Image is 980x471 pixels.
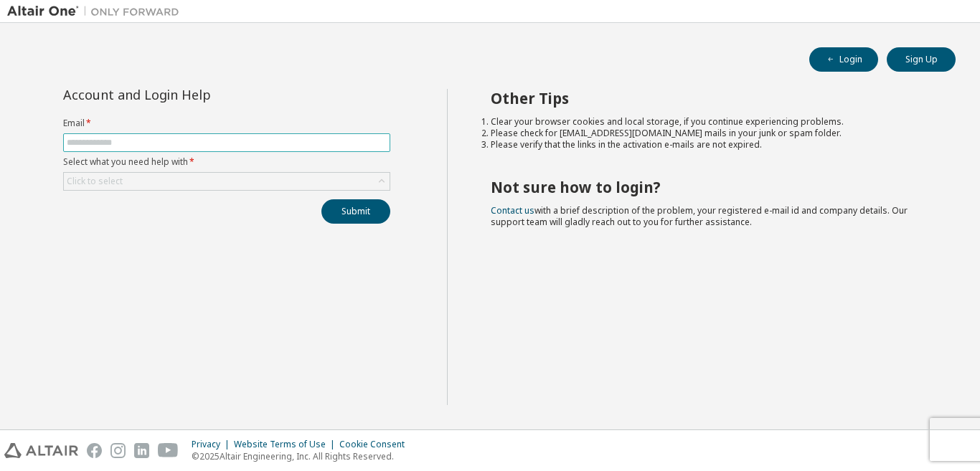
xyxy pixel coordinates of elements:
[491,139,930,151] li: Please verify that the links in the activation e-mails are not expired.
[134,443,149,458] img: linkedin.svg
[63,89,325,100] div: Account and Login Help
[7,4,187,19] img: Altair One
[64,173,390,190] div: Click to select
[491,89,930,108] h2: Other Tips
[192,450,413,462] p: © 2025 Altair Engineering, Inc. All Rights Reserved.
[809,47,878,72] button: Login
[321,199,390,224] button: Submit
[192,439,234,450] div: Privacy
[339,439,413,450] div: Cookie Consent
[491,178,930,196] h2: Not sure how to login?
[4,443,78,458] img: altair_logo.svg
[491,204,908,228] span: with a brief description of the problem, your registered e-mail id and company details. Our suppo...
[491,116,930,128] li: Clear your browser cookies and local storage, if you continue experiencing problems.
[158,443,179,458] img: youtube.svg
[63,118,390,129] label: Email
[67,176,123,187] div: Click to select
[234,439,339,450] div: Website Terms of Use
[491,204,534,217] a: Contact us
[87,443,102,458] img: facebook.svg
[63,156,390,168] label: Select what you need help with
[491,128,930,139] li: Please check for [EMAIL_ADDRESS][DOMAIN_NAME] mails in your junk or spam folder.
[887,47,956,72] button: Sign Up
[110,443,126,458] img: instagram.svg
